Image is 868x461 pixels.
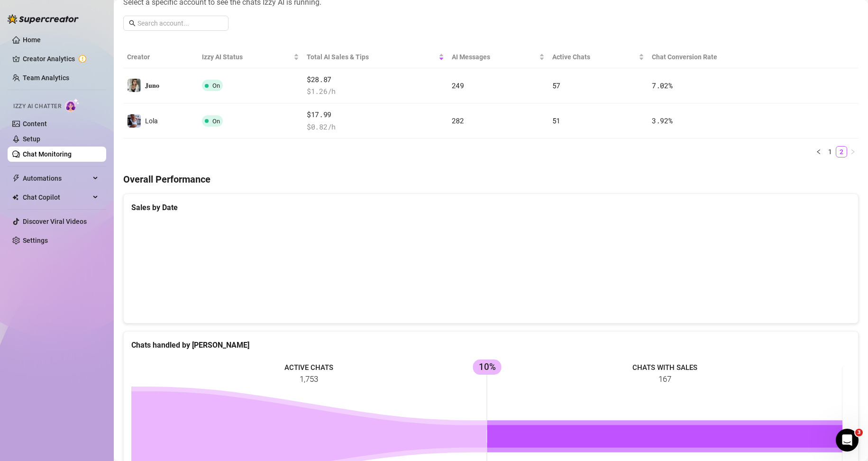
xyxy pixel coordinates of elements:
img: Lola [128,114,141,128]
h4: Overall Performance [123,173,859,186]
div: Sales by Date [131,202,850,213]
span: $28.87 [307,74,444,85]
span: Active Chats [552,52,637,62]
th: Total AI Sales & Tips [303,46,448,68]
input: Search account... [137,18,223,28]
button: left [813,146,824,157]
img: logo-BBDzfeDw.svg [8,14,79,24]
th: AI Messages [448,46,548,68]
img: Chat Copilot [12,194,18,201]
a: Content [23,120,47,128]
span: $17.99 [307,109,444,120]
div: Chats handled by [PERSON_NAME] [131,339,850,351]
a: Setup [23,135,40,143]
span: 3.92 % [652,116,673,125]
li: 2 [836,146,847,157]
span: Izzy AI Chatter [13,102,61,111]
li: Previous Page [813,146,824,157]
span: Lola [145,117,158,125]
li: Next Page [847,146,859,157]
span: 𝐉𝐮𝐧𝐨 [145,82,159,89]
span: right [850,149,856,155]
a: 1 [825,147,835,157]
span: $ 1.26 /h [307,86,444,97]
th: Izzy AI Status [198,46,303,68]
th: Chat Conversion Rate [648,46,785,68]
a: Home [23,36,41,44]
button: right [847,146,859,157]
a: Settings [23,237,48,244]
span: 249 [452,81,464,90]
span: Total AI Sales & Tips [307,52,437,62]
th: Creator [123,46,198,68]
a: 2 [836,147,847,157]
span: AI Messages [452,52,537,62]
th: Active Chats [548,46,648,68]
span: left [816,149,822,155]
img: 𝐉𝐮𝐧𝐨 [128,79,141,92]
span: 51 [552,116,560,125]
span: On [212,82,220,89]
span: Izzy AI Status [202,52,292,62]
span: 3 [855,429,863,436]
img: AI Chatter [65,98,80,112]
a: Discover Viral Videos [23,218,87,225]
span: 7.02 % [652,81,673,90]
span: search [129,20,136,27]
span: $ 0.82 /h [307,121,444,133]
span: Automations [23,171,90,186]
li: 1 [824,146,836,157]
span: thunderbolt [12,175,20,182]
a: Team Analytics [23,74,69,82]
span: On [212,118,220,125]
span: Chat Copilot [23,190,90,205]
span: 57 [552,81,560,90]
a: Chat Monitoring [23,150,72,158]
span: 282 [452,116,464,125]
iframe: Intercom live chat [836,429,859,452]
a: Creator Analytics exclamation-circle [23,51,99,66]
